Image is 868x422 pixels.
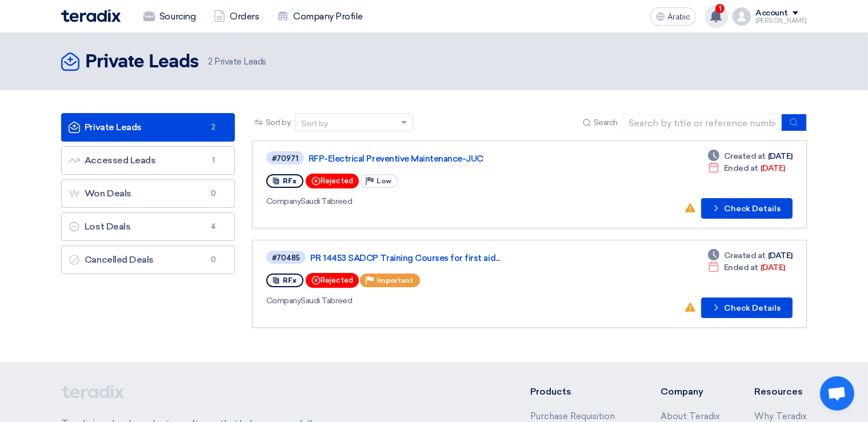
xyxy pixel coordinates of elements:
[530,411,615,421] a: Purchase Requisition
[61,146,235,175] a: Accessed Leads1
[208,55,266,69] span: Private Leads
[661,411,720,421] a: About Teradix
[266,196,301,206] span: Company
[755,18,807,24] div: [PERSON_NAME]
[61,212,235,241] a: Lost Deals4
[724,262,758,274] span: Ended at
[266,116,291,128] span: Sort by
[61,113,235,142] a: Private Leads2
[61,246,235,274] a: Cancelled Deals0
[754,411,807,421] a: Why Teradix
[708,150,793,162] div: [DATE]
[268,4,372,29] a: Company Profile
[306,273,359,288] div: Rejected
[701,198,793,219] button: Check Details
[715,4,725,13] span: 1
[61,9,121,22] img: Teradix logo
[377,177,391,185] span: Low
[266,195,597,207] div: Saudi Tabreed
[724,250,766,262] span: Created at
[207,122,221,133] span: 2
[134,4,205,29] a: Sourcing
[205,4,268,29] a: Orders
[207,188,221,199] span: 0
[820,376,854,411] div: Open chat
[301,118,328,130] div: Sort by
[266,296,301,306] span: Company
[708,162,785,174] div: [DATE]
[306,174,359,188] div: Rejected
[85,51,199,74] h2: Private Leads
[272,155,298,162] div: #70971
[650,7,696,26] button: Arabic
[724,150,766,162] span: Created at
[708,262,785,274] div: [DATE]
[207,221,221,232] span: 4
[708,250,793,262] div: [DATE]
[309,154,594,164] a: RFP-Electrical Preventive Maintenance-JUC
[594,116,618,128] span: Search
[622,114,782,131] input: Search by title or reference number
[733,7,751,26] img: profile_test.png
[377,276,413,284] span: Important
[207,155,221,166] span: 1
[283,177,297,185] span: RFx
[661,385,720,399] li: Company
[272,254,300,262] div: #70485
[283,276,297,284] span: RFx
[530,385,627,399] li: Products
[310,253,596,263] a: PR 14453 SADCP Training Courses for first aid...
[724,162,758,174] span: Ended at
[667,13,690,21] span: Arabic
[61,179,235,208] a: Won Deals0
[208,57,213,67] span: 2
[754,385,807,399] li: Resources
[207,254,221,266] span: 0
[755,9,788,18] div: Account
[701,298,793,318] button: Check Details
[266,295,598,307] div: Saudi Tabreed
